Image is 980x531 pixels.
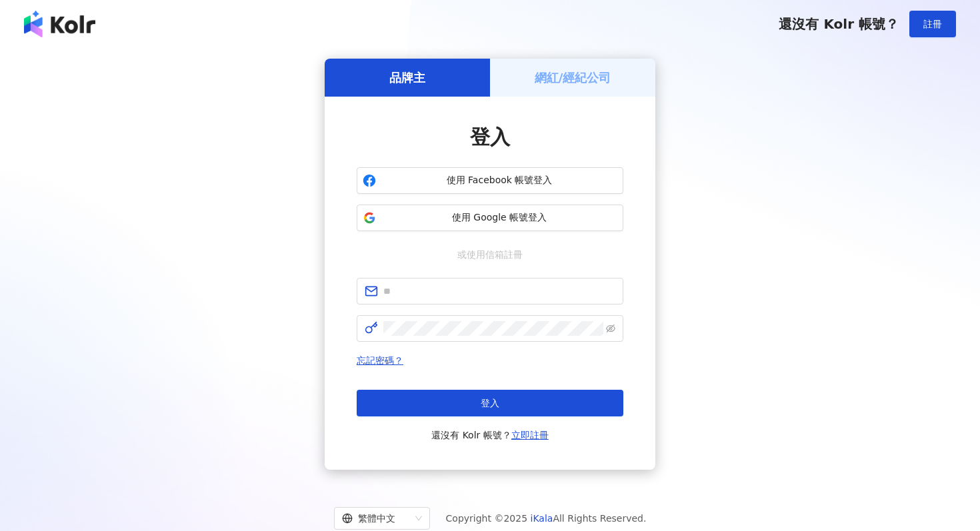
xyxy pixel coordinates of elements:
[357,355,403,366] a: 忘記密碼？
[531,513,553,524] a: iKala
[357,205,623,231] button: 使用 Google 帳號登入
[909,11,956,37] button: 註冊
[357,390,623,416] button: 登入
[923,19,942,29] span: 註冊
[357,167,623,194] button: 使用 Facebook 帳號登入
[431,427,549,443] span: 還沒有 Kolr 帳號？
[535,69,611,86] h5: 網紅/經紀公司
[446,510,647,526] span: Copyright © 2025 All Rights Reserved.
[470,125,510,149] span: 登入
[24,11,95,37] img: logo
[511,430,549,440] a: 立即註冊
[381,174,617,187] span: 使用 Facebook 帳號登入
[381,211,617,225] span: 使用 Google 帳號登入
[606,324,615,333] span: eye-invisible
[448,247,532,262] span: 或使用信箱註冊
[389,69,425,86] h5: 品牌主
[779,16,899,32] span: 還沒有 Kolr 帳號？
[342,508,410,529] div: 繁體中文
[481,398,499,408] span: 登入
